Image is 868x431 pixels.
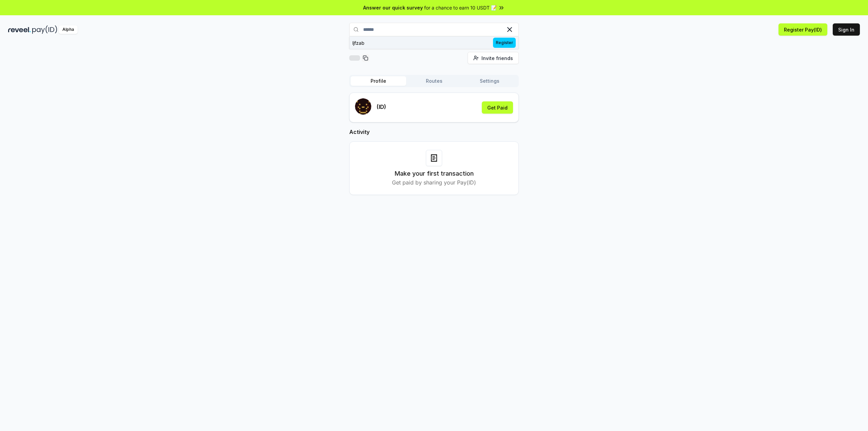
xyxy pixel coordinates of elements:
[778,23,827,36] button: Register Pay(ID)
[351,76,406,86] button: Profile
[406,76,462,86] button: Routes
[833,23,860,36] button: Sign In
[482,101,513,114] button: Get Paid
[363,4,423,11] span: Answer our quick survey
[392,178,476,187] p: Get paid by sharing your Pay(ID)
[481,55,513,62] span: Invite friends
[377,103,386,111] p: (ID)
[493,38,516,48] span: Register
[424,4,497,11] span: for a chance to earn 10 USDT 📝
[59,25,78,34] div: Alpha
[349,37,519,49] button: ljfzabRegister
[8,25,31,34] img: reveel_dark
[349,128,519,136] h2: Activity
[468,52,519,64] button: Invite friends
[352,39,364,46] div: ljfzab
[395,169,474,178] h3: Make your first transaction
[32,25,57,34] img: pay_id
[462,76,517,86] button: Settings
